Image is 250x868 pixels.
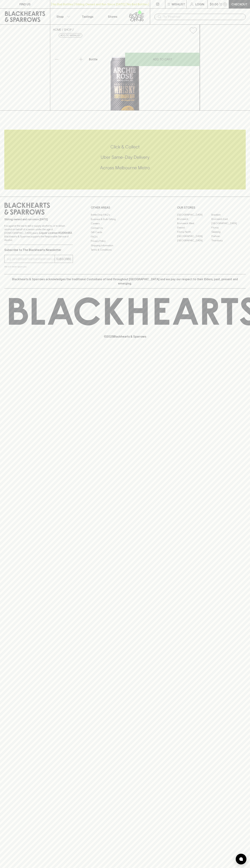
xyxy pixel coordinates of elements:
[210,2,218,6] p: $0.00
[7,256,55,262] input: e.g. jane@blackheartsandsparrows.com.au
[153,57,172,61] p: ADD TO CART
[211,238,246,243] a: Thornbury
[91,226,159,230] a: Contact Us
[91,217,159,221] a: Business & Bulk Gifting
[177,205,246,210] p: OUR STORES
[91,239,159,243] a: Privacy Policy
[211,234,246,238] a: Prahran
[4,130,246,189] div: Call to action block
[53,28,61,31] a: HOME
[7,277,243,286] p: Blackhearts & Sparrows acknowledges the traditional Custodians of land throughout [GEOGRAPHIC_DAT...
[59,33,82,38] button: Add to wishlist
[177,238,211,243] a: [GEOGRAPHIC_DATA]
[177,221,211,225] a: Brunswick West
[211,230,246,234] a: Geelong
[91,205,159,210] p: OTHER AREAS
[55,255,73,263] button: SUBSCRIBE
[82,14,93,19] p: Tastings
[89,57,98,61] p: Bottle
[231,2,247,6] p: Checkout
[4,248,73,252] p: Subscribe to The Blackhearts Newsletter
[108,14,117,19] p: Stores
[211,221,246,225] a: [GEOGRAPHIC_DATA]
[75,9,100,24] a: Tastings
[177,213,211,217] a: [GEOGRAPHIC_DATA]
[91,243,159,248] a: Shipping Information
[4,218,73,221] p: Sibling owned and run since [DATE]
[4,144,246,150] h5: Click & Collect
[177,217,211,221] a: Brunswick
[125,53,200,66] button: ADD TO CART
[91,221,159,226] a: Careers
[50,37,200,110] img: 35249.png
[188,26,198,35] button: Add to wishlist
[163,14,243,20] input: Try "Pinot noir"
[91,213,159,217] a: Bottle Drop FAQ's
[177,225,211,230] a: Elwood
[211,225,246,230] a: Fitzroy
[195,2,204,6] p: Login
[211,213,246,217] a: Braddon
[211,217,246,221] a: Brunswick East
[4,265,73,268] p: We will never spam you
[19,2,31,6] p: FIND US
[56,257,71,261] p: SUBSCRIBE
[56,14,64,19] p: Shop
[177,234,211,238] a: [GEOGRAPHIC_DATA]
[91,248,159,252] a: Terms & Conditions
[91,230,159,235] a: Gift Cards
[100,9,125,24] a: Stores
[172,2,185,6] p: Wishlist
[224,3,226,5] p: 0
[4,154,246,160] h5: Uber Same-Day Delivery
[50,9,75,24] button: Shop
[239,857,243,861] img: bubble-icon
[64,28,72,31] a: SHOP
[177,230,211,234] a: Fitzroy North
[4,224,73,242] p: It is against the law to sell or supply alcohol to, or to obtain alcohol on behalf of a person un...
[88,56,125,63] div: Bottle
[4,165,246,171] h5: Across Melbourne Metro
[39,231,72,234] strong: Liquor License #32064953
[91,235,159,239] a: FAQ's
